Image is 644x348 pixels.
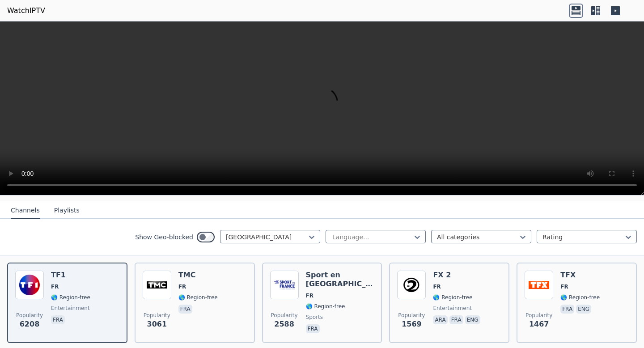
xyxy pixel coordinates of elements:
span: entertainment [51,305,90,312]
span: FR [433,283,441,290]
span: 🌎 Region-free [306,303,345,310]
span: 1569 [402,319,422,330]
h6: FX 2 [433,271,482,280]
p: fra [178,305,192,314]
img: Sport en France [270,271,299,299]
label: Show Geo-blocked [135,233,193,242]
span: 6208 [20,319,40,330]
span: Popularity [398,312,425,319]
span: FR [306,292,314,299]
span: 🌎 Region-free [178,294,218,301]
a: WatchIPTV [7,5,45,16]
span: Popularity [525,312,552,319]
img: TFX [525,271,553,299]
p: eng [465,315,480,324]
img: FX 2 [397,271,426,299]
span: FR [51,283,59,290]
p: fra [560,305,574,314]
img: TF1 [15,271,44,299]
span: 🌎 Region-free [560,294,600,301]
span: Popularity [144,312,170,319]
h6: TMC [178,271,218,280]
span: 1467 [529,319,549,330]
p: ara [433,315,447,324]
p: eng [576,305,591,314]
span: Popularity [271,312,298,319]
span: 3061 [147,319,167,330]
span: sports [306,314,323,321]
p: fra [306,324,320,333]
button: Playlists [54,202,80,219]
h6: Sport en [GEOGRAPHIC_DATA] [306,271,374,289]
span: FR [178,283,186,290]
span: Popularity [16,312,43,319]
button: Channels [11,202,40,219]
span: entertainment [433,305,472,312]
span: 🌎 Region-free [51,294,90,301]
span: 2588 [274,319,294,330]
h6: TF1 [51,271,90,280]
img: TMC [143,271,171,299]
p: fra [449,315,463,324]
span: FR [560,283,568,290]
h6: TFX [560,271,600,280]
p: fra [51,315,65,324]
span: 🌎 Region-free [433,294,472,301]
